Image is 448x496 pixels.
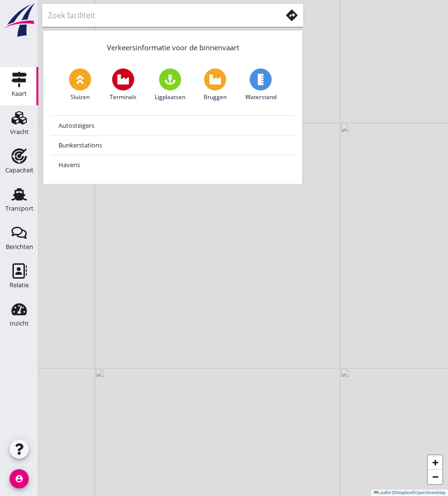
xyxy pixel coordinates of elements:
div: Relatie [10,282,29,288]
a: Sluizen [69,68,91,101]
span: − [432,471,438,483]
span: Ligplaatsen [155,93,185,101]
a: Bruggen [204,68,227,101]
a: Mapbox [397,490,412,495]
div: © © [371,490,448,496]
span: Waterstand [245,93,276,101]
div: Kaart [11,90,27,97]
div: Capaciteit [5,167,34,173]
input: Zoek faciliteit [48,8,268,23]
span: + [432,456,438,468]
a: Terminals [110,68,137,101]
div: Vracht [10,129,29,135]
a: Waterstand [245,68,276,101]
div: Havens [58,159,287,170]
div: Inzicht [10,320,29,327]
div: Berichten [6,244,33,250]
div: Verkeersinformatie voor de binnenvaart [43,31,302,61]
span: | [392,490,393,495]
div: Transport [5,205,34,212]
span: Bruggen [204,93,227,101]
img: logo-small.a267ee39.svg [2,2,36,38]
div: Autosteigers [58,120,287,131]
i: account_circle [10,469,29,488]
span: Sluizen [70,93,90,101]
a: OpenStreetMap [415,490,446,495]
a: Leaflet [374,490,391,495]
a: Ligplaatsen [155,68,185,101]
div: Bunkerstations [58,139,287,151]
span: Terminals [110,93,137,101]
a: Zoom out [428,470,442,484]
a: Zoom in [428,455,442,470]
